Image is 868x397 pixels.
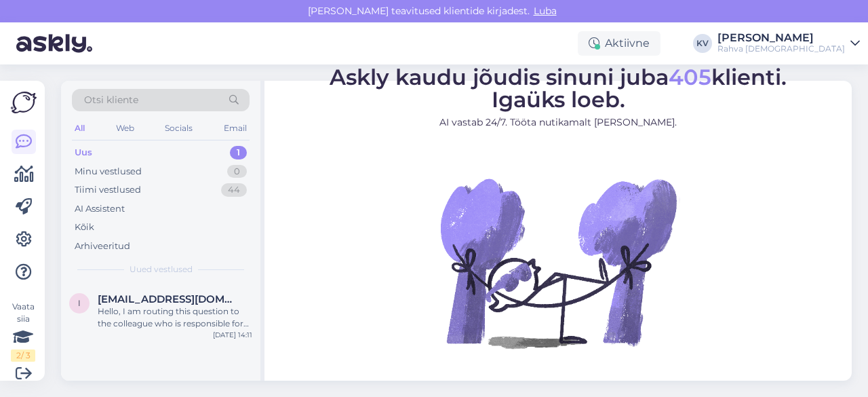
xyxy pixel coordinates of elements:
[330,64,787,113] span: Askly kaudu jõudis sinuni juba klienti. Igaüks loeb.
[98,305,252,330] div: Hello, I am routing this question to the colleague who is responsible for this topic. The reply m...
[221,183,247,197] div: 44
[78,298,81,308] span: i
[75,183,141,197] div: Tiimi vestlused
[230,146,247,159] div: 1
[221,119,250,137] div: Email
[75,221,94,234] div: Kõik
[75,146,92,159] div: Uus
[75,165,142,178] div: Minu vestlused
[75,202,125,216] div: AI Assistent
[75,240,130,253] div: Arhiveeritud
[669,64,711,90] span: 405
[717,43,845,54] div: Rahva [DEMOGRAPHIC_DATA]
[98,293,239,305] span: indreklindepuu@gmail.com
[693,34,712,53] div: KV
[84,93,138,107] span: Otsi kliente
[578,31,660,56] div: Aktiivne
[213,330,252,340] div: [DATE] 14:11
[436,140,680,385] img: No Chat active
[11,92,37,113] img: Askly Logo
[162,119,195,137] div: Socials
[11,301,35,362] div: Vaata siia
[717,33,845,43] div: [PERSON_NAME]
[113,119,137,137] div: Web
[227,165,247,178] div: 0
[72,119,87,137] div: All
[130,263,193,276] span: Uued vestlused
[717,33,860,54] a: [PERSON_NAME]Rahva [DEMOGRAPHIC_DATA]
[530,5,561,17] span: Luba
[11,349,35,362] div: 2 / 3
[330,115,787,130] p: AI vastab 24/7. Tööta nutikamalt [PERSON_NAME].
